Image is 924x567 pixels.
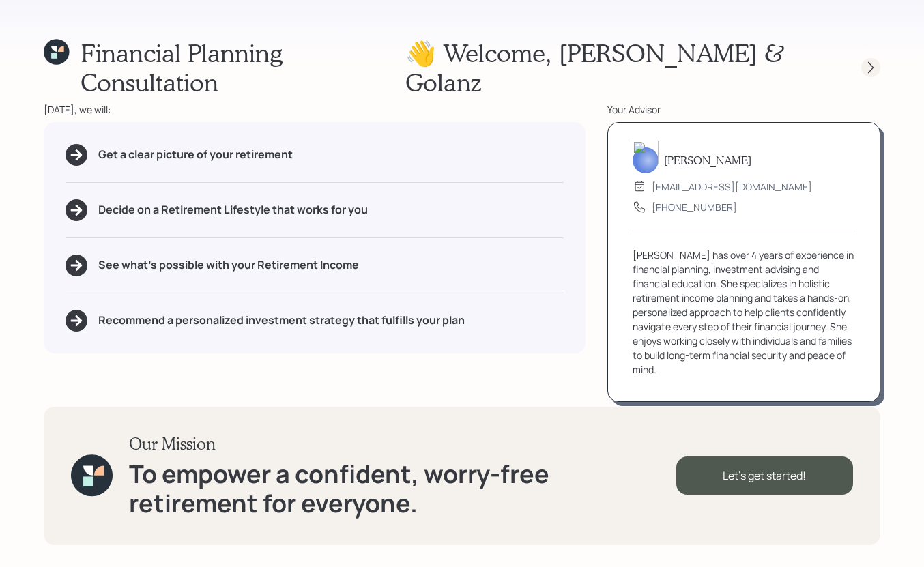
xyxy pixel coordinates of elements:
div: [EMAIL_ADDRESS][DOMAIN_NAME] [652,179,812,194]
div: [PERSON_NAME] has over 4 years of experience in financial planning, investment advising and finan... [633,248,855,377]
div: [PHONE_NUMBER] [652,200,737,214]
div: Your Advisor [607,102,880,117]
div: Let's get started! [676,456,853,495]
h1: To empower a confident, worry-free retirement for everyone. [129,459,676,518]
h1: 👋 Welcome , [PERSON_NAME] & Golanz [405,38,837,97]
h5: Recommend a personalized investment strategy that fulfills your plan [98,314,465,327]
h1: Financial Planning Consultation [81,38,406,97]
h5: [PERSON_NAME] [664,154,751,166]
h3: Our Mission [129,434,676,454]
div: [DATE], we will: [44,102,586,117]
h5: Get a clear picture of your retirement [98,148,293,161]
h5: See what's possible with your Retirement Income [98,259,359,272]
h5: Decide on a Retirement Lifestyle that works for you [98,203,368,216]
img: aleksandra-headshot.png [633,141,659,173]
